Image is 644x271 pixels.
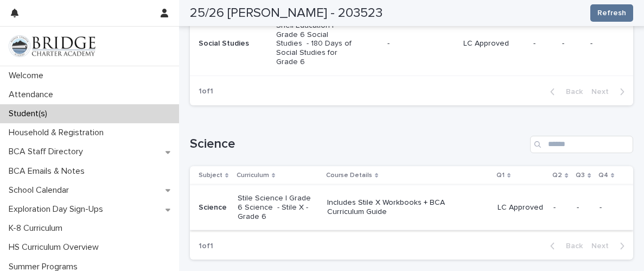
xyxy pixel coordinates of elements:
p: Science [199,203,229,212]
button: Next [587,87,633,97]
p: - [577,203,591,212]
button: Back [541,87,587,97]
p: Q1 [496,169,505,181]
p: - [562,39,582,48]
p: BCA Staff Directory [4,147,92,157]
p: Household & Registration [4,128,112,138]
p: - [590,39,616,48]
input: Search [530,136,633,153]
p: LC Approved [498,203,545,212]
p: - [553,203,568,212]
button: Back [541,241,587,251]
p: Q4 [598,169,608,181]
p: HS Curriculum Overview [4,242,107,253]
img: V1C1m3IdTEidaUdm9Hs0 [9,35,95,57]
p: K-8 Curriculum [4,223,71,234]
p: Subject [199,169,222,181]
p: Social Studies [199,39,267,48]
p: Student(s) [4,109,56,119]
tr: Social StudiesShell Education | Grade 6 Social Studies - 180 Days of Social Studies for Grade 6-L... [190,12,633,75]
span: Next [591,88,615,96]
p: LC Approved [463,39,525,48]
p: Attendance [4,90,62,100]
p: Stile Science | Grade 6 Science - Stile X - Grade 6 [238,194,315,221]
span: Back [559,242,583,250]
p: 1 of 1 [190,233,222,260]
span: Back [559,88,583,96]
span: Refresh [597,8,626,18]
p: School Calendar [4,185,78,196]
p: - [600,203,616,212]
p: Exploration Day Sign-Ups [4,204,112,215]
p: Q3 [576,169,585,181]
h1: Science [190,136,526,152]
button: Refresh [590,4,633,22]
h2: 25/26 [PERSON_NAME] - 203523 [190,5,382,21]
p: - [387,39,455,48]
p: Q2 [552,169,562,181]
span: Next [591,242,615,250]
p: 1 of 1 [190,78,222,105]
p: Course Details [326,169,372,181]
button: Next [587,241,633,251]
p: Curriculum [237,169,269,181]
p: BCA Emails & Notes [4,166,93,177]
p: Includes Stile X Workbooks + BCA Curriculum Guide [327,198,482,217]
tr: ScienceStile Science | Grade 6 Science - Stile X - Grade 6Includes Stile X Workbooks + BCA Curric... [190,185,633,230]
p: - [533,39,553,48]
p: Shell Education | Grade 6 Social Studies - 180 Days of Social Studies for Grade 6 [276,21,354,67]
p: Welcome [4,71,52,81]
